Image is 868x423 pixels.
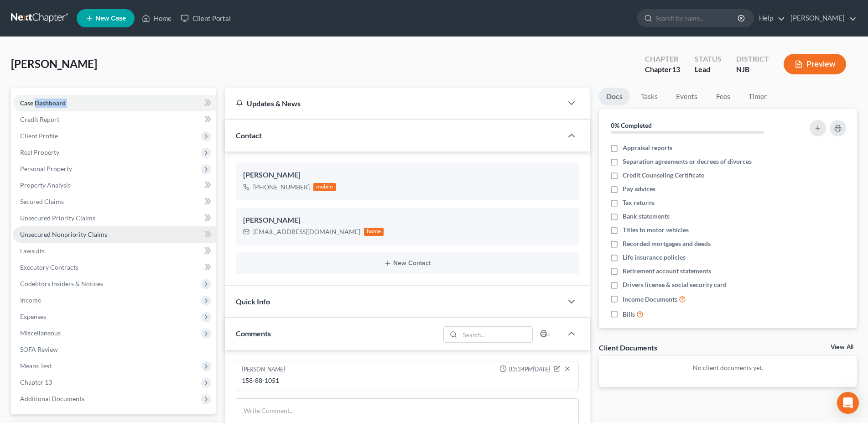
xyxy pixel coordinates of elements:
[669,88,705,105] a: Events
[736,54,769,64] div: District
[623,280,727,289] span: Drivers license & social security card
[20,263,78,271] span: Executory Contracts
[13,177,216,193] a: Property Analysis
[736,64,769,75] div: NJB
[236,99,551,108] div: Updates & News
[253,227,360,236] div: [EMAIL_ADDRESS][DOMAIN_NAME]
[20,165,72,172] span: Personal Property
[13,193,216,210] a: Secured Claims
[20,99,66,107] span: Case Dashboard
[695,54,722,64] div: Status
[606,363,850,372] p: No client documents yet.
[623,184,655,193] span: Pay advices
[95,15,126,22] span: New Case
[236,131,262,140] span: Contact
[11,57,97,70] span: [PERSON_NAME]
[20,132,58,140] span: Client Profile
[509,365,550,374] span: 03:34PM[DATE]
[623,266,711,276] span: Retirement account statements
[20,395,84,402] span: Additional Documents
[20,214,95,222] span: Unsecured Priority Claims
[20,378,52,386] span: Chapter 13
[137,10,176,26] a: Home
[634,88,665,105] a: Tasks
[253,183,310,192] div: [PHONE_NUMBER]
[13,210,216,226] a: Unsecured Priority Claims
[784,54,846,74] button: Preview
[754,10,785,26] a: Help
[20,230,107,238] span: Unsecured Nonpriority Claims
[20,362,52,370] span: Means Test
[623,212,670,221] span: Bank statements
[655,10,739,26] input: Search by name...
[13,111,216,128] a: Credit Report
[460,327,533,342] input: Search...
[623,310,635,319] span: Bills
[236,329,271,338] span: Comments
[20,313,46,320] span: Expenses
[611,121,652,129] strong: 0% Completed
[20,198,64,205] span: Secured Claims
[623,143,672,152] span: Appraisal reports
[623,253,686,262] span: Life insurance policies
[13,226,216,243] a: Unsecured Nonpriority Claims
[313,183,336,191] div: mobile
[242,376,573,385] div: 158-88-1051
[786,10,857,26] a: [PERSON_NAME]
[837,392,859,414] div: Open Intercom Messenger
[623,198,655,207] span: Tax returns
[236,297,270,306] span: Quick Info
[243,170,572,181] div: [PERSON_NAME]
[20,148,59,156] span: Real Property
[176,10,235,26] a: Client Portal
[13,243,216,259] a: Lawsuits
[364,228,384,236] div: home
[13,259,216,276] a: Executory Contracts
[645,54,680,64] div: Chapter
[599,88,630,105] a: Docs
[831,344,853,350] a: View All
[13,341,216,358] a: SOFA Review
[672,65,680,73] span: 13
[20,345,58,353] span: SOFA Review
[243,215,572,226] div: [PERSON_NAME]
[20,247,45,255] span: Lawsuits
[20,280,103,287] span: Codebtors Insiders & Notices
[20,115,59,123] span: Credit Report
[623,157,752,166] span: Separation agreements or decrees of divorces
[243,260,572,267] button: New Contact
[623,171,704,180] span: Credit Counseling Certificate
[623,225,689,235] span: Titles to motor vehicles
[13,95,216,111] a: Case Dashboard
[20,296,41,304] span: Income
[645,64,680,75] div: Chapter
[623,239,711,248] span: Recorded mortgages and deeds
[599,343,657,352] div: Client Documents
[242,365,285,374] div: [PERSON_NAME]
[695,64,722,75] div: Lead
[741,88,774,105] a: Timer
[623,295,677,304] span: Income Documents
[20,181,71,189] span: Property Analysis
[20,329,61,337] span: Miscellaneous
[708,88,738,105] a: Fees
